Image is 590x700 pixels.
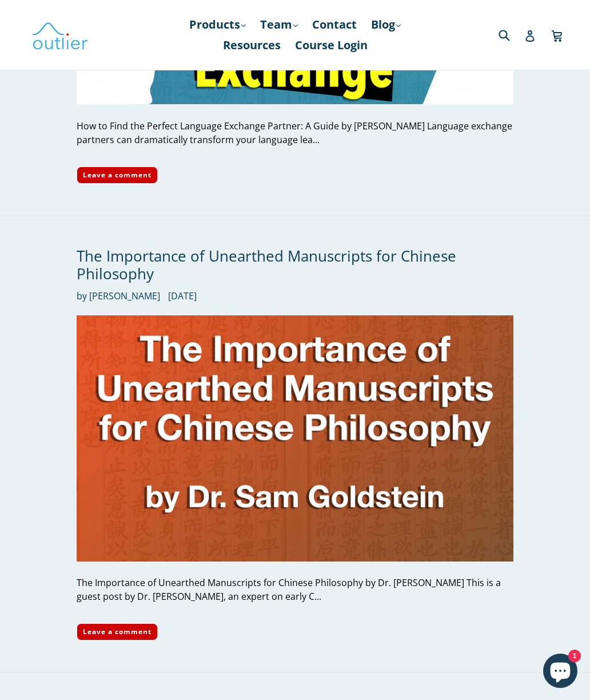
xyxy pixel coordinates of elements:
[77,576,513,603] div: The Importance of Unearthed Manuscripts for Chinese Philosophy by Dr. [PERSON_NAME] This is a gue...
[254,14,304,35] a: Team
[77,315,513,561] img: The Importance of Unearthed Manuscripts for Chinese Philosophy
[77,167,157,184] a: Leave a comment
[306,14,362,35] a: Contact
[77,623,157,640] a: Leave a comment
[168,290,197,302] time: [DATE]
[31,18,89,52] img: Outlier Linguistics
[217,35,286,56] a: Resources
[77,246,456,284] a: The Importance of Unearthed Manuscripts for Chinese Philosophy
[289,35,373,56] a: Course Login
[365,14,406,35] a: Blog
[184,14,252,35] a: Products
[496,23,527,46] input: Search
[77,289,160,303] span: by [PERSON_NAME]
[540,654,581,691] inbox-online-store-chat: Shopify online store chat
[77,119,513,147] div: How to Find the Perfect Language Exchange Partner: A Guide by [PERSON_NAME] Language exchange par...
